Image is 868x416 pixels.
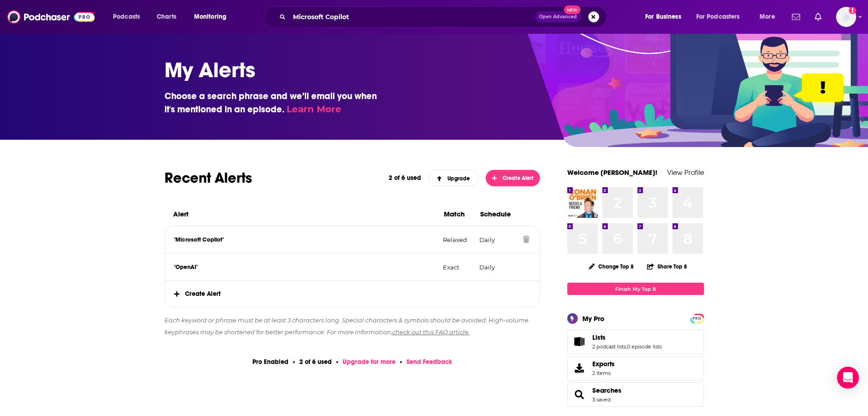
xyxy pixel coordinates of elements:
[760,11,775,23] span: More
[437,175,470,182] span: Upgrade
[811,9,825,25] a: Show notifications dropdown
[113,11,140,23] span: Podcasts
[788,9,804,25] a: Show notifications dropdown
[582,314,605,323] div: My Pro
[273,6,616,27] div: Search podcasts, credits, & more...
[753,10,786,24] button: open menu
[692,315,703,321] a: PRO
[392,328,470,336] a: check out this FAQ article.
[567,356,704,380] a: Exports
[567,168,657,177] a: Welcome [PERSON_NAME]!
[667,168,704,177] a: View Profile
[626,343,627,350] span: ,
[567,283,704,295] a: Finish My Top 8
[389,174,421,182] p: 2 of 6 used
[592,360,615,368] span: Exports
[157,11,176,23] span: Charts
[492,175,534,181] span: Create Alert
[836,7,856,27] button: Show profile menu
[444,210,473,218] h3: Match
[592,343,626,350] a: 2 podcast lists
[837,367,859,389] div: Open Intercom Messenger
[592,333,662,342] a: Lists
[570,335,589,348] a: Lists
[570,362,589,374] span: Exports
[627,343,662,350] a: 0 episode lists
[567,329,704,354] span: Lists
[696,11,740,23] span: For Podcasters
[539,15,577,19] span: Open Advanced
[164,315,540,338] p: Each keyword or phrase must be at least 3 characters long. Special characters & symbols should be...
[479,263,516,271] p: Daily
[173,210,437,218] h3: Alert
[174,263,436,271] p: "OpenAI"
[194,11,226,23] span: Monitoring
[252,358,288,366] p: Pro Enabled
[107,10,152,24] button: open menu
[583,261,640,272] button: Change Top 8
[647,258,688,275] button: Share Top 8
[836,7,856,27] span: Logged in as vjacobi
[592,396,611,403] a: 3 saved
[564,5,580,14] span: New
[592,333,606,342] span: Lists
[486,170,540,186] button: Create Alert
[164,57,697,83] h1: My Alerts
[567,382,704,407] span: Searches
[151,10,182,24] a: Charts
[567,187,598,218] img: Conan O’Brien Needs A Friend
[639,10,693,24] button: open menu
[289,10,535,24] input: Search podcasts, credits, & more...
[174,236,436,243] p: "Microsoft Copilot"
[592,370,615,376] span: 2 items
[428,170,478,186] a: Upgrade
[479,236,516,243] p: Daily
[164,90,383,116] h3: Choose a search phrase and we’ll email you when it's mentioned in an episode.
[343,358,395,366] a: Upgrade for more
[535,11,581,22] button: Open AdvancedNew
[7,8,95,26] img: Podchaser - Follow, Share and Rate Podcasts
[165,281,540,307] span: Create Alert
[836,7,856,27] img: User Profile
[592,386,621,395] a: Searches
[287,104,341,115] a: Learn More
[443,263,472,271] p: Exact
[443,236,472,243] p: Relaxed
[299,358,332,366] p: 2 of 6 used
[480,210,517,218] h3: Schedule
[188,10,238,24] button: open menu
[406,358,452,366] span: Send Feedback
[164,169,382,187] h2: Recent Alerts
[690,10,753,24] button: open menu
[570,388,589,401] a: Searches
[849,7,856,14] svg: Add a profile image
[645,11,681,23] span: For Business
